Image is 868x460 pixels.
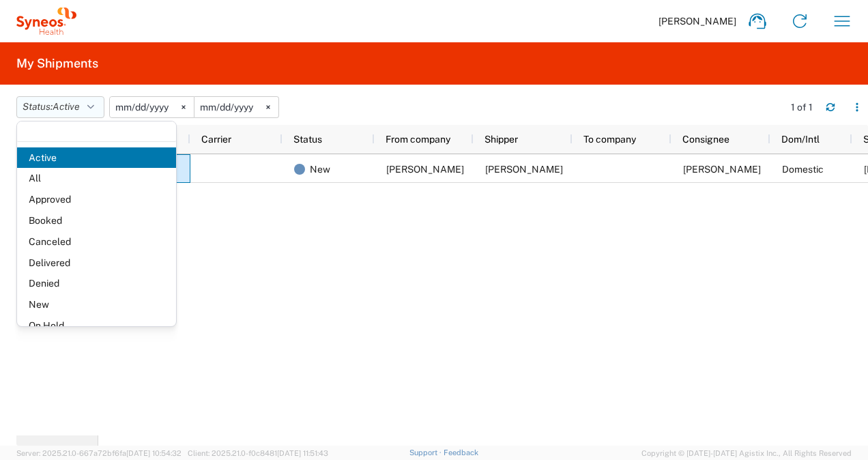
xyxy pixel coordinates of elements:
span: From company [386,134,450,145]
span: Teren James [683,164,761,175]
span: Dom/Intl [781,134,820,145]
span: Shipper [484,134,518,145]
span: Denied [17,273,176,294]
input: Not set [110,97,194,117]
span: Approved [17,189,176,210]
span: New [310,155,330,184]
span: Client: 2025.21.0-f0c8481 [188,449,328,457]
span: [DATE] 11:51:43 [277,449,328,457]
span: Teren James [386,164,464,175]
span: Status [293,134,322,145]
input: Not set [194,97,278,117]
button: Status:Active [16,96,104,118]
span: Server: 2025.21.0-667a72bf6fa [16,449,182,457]
a: Feedback [444,448,478,457]
span: Consignee [682,134,729,145]
span: Active [53,101,80,112]
a: Support [409,448,444,457]
span: Booked [17,210,176,231]
span: Canceled [17,231,176,253]
span: [DATE] 10:54:32 [126,449,182,457]
h2: My Shipments [16,55,98,72]
span: On Hold [17,315,176,336]
span: Active [17,147,176,169]
span: New [17,294,176,315]
span: All [17,168,176,189]
span: Teren James [485,164,563,175]
span: To company [583,134,636,145]
div: 1 of 1 [791,101,815,113]
span: Copyright © [DATE]-[DATE] Agistix Inc., All Rights Reserved [641,447,852,459]
span: Carrier [201,134,231,145]
span: [PERSON_NAME] [659,15,736,27]
span: Delivered [17,253,176,274]
span: Domestic [782,164,824,175]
